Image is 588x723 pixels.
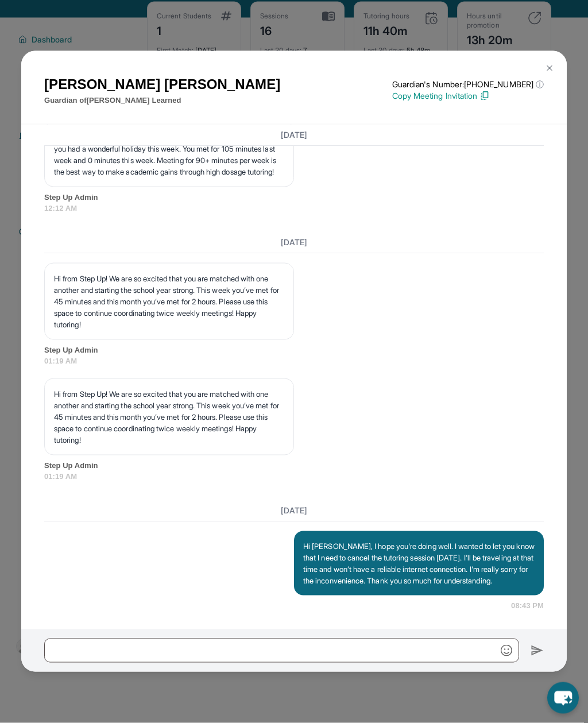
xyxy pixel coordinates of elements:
[54,132,284,177] p: We hope your student's school year is off to a great start, and we hope you had a wonderful holid...
[54,388,284,446] p: Hi from Step Up! We are so excited that you are matched with one another and starting the school ...
[392,90,544,102] p: Copy Meeting Invitation
[44,355,544,367] span: 01:19 AM
[44,203,544,214] span: 12:12 AM
[392,79,544,90] p: Guardian's Number: [PHONE_NUMBER]
[501,645,512,656] img: Emoji
[479,91,490,101] img: Copy Icon
[303,540,535,586] p: Hi [PERSON_NAME], I hope you're doing well. I wanted to let you know that I need to cancel the tu...
[44,471,544,482] span: 01:19 AM
[531,644,544,658] img: Send icon
[44,460,544,471] span: Step Up Admin
[44,95,280,106] p: Guardian of [PERSON_NAME] Learned
[44,505,544,517] h3: [DATE]
[44,237,544,249] h3: [DATE]
[44,192,544,203] span: Step Up Admin
[547,682,579,714] button: chat-button
[536,79,544,90] span: ⓘ
[44,345,544,356] span: Step Up Admin
[44,129,544,141] h3: [DATE]
[545,64,554,73] img: Close Icon
[511,600,544,612] span: 08:43 PM
[54,273,284,330] p: Hi from Step Up! We are so excited that you are matched with one another and starting the school ...
[44,74,280,95] h1: [PERSON_NAME] [PERSON_NAME]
